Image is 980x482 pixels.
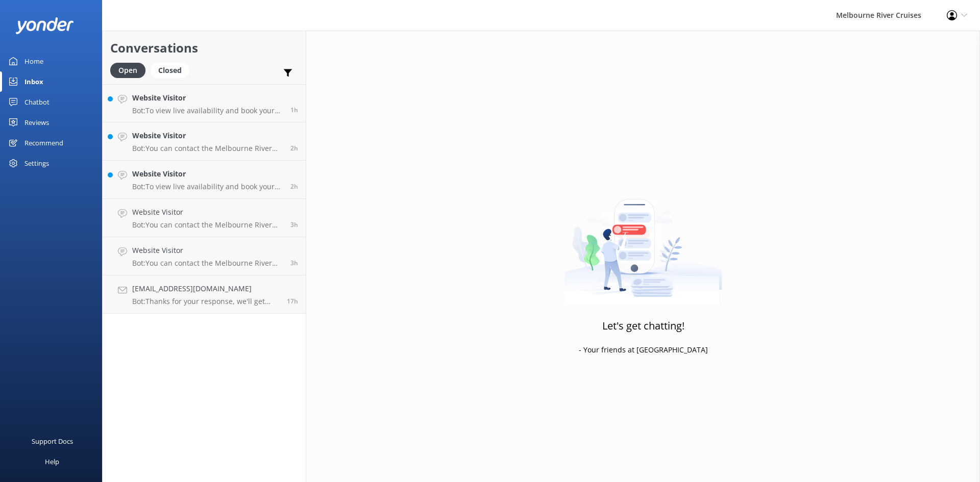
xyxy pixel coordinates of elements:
[290,144,298,153] span: Oct 13 2025 01:11pm (UTC +11:00) Australia/Sydney
[132,297,279,306] p: Bot: Thanks for your response, we'll get back to you as soon as we can during opening hours.
[287,297,298,306] span: Oct 12 2025 09:51pm (UTC +11:00) Australia/Sydney
[15,17,74,34] img: yonder-white-logo.png
[24,133,63,153] div: Recommend
[110,64,151,75] a: Open
[132,283,279,294] h4: [EMAIL_ADDRESS][DOMAIN_NAME]
[132,92,283,104] h4: Website Visitor
[103,122,306,161] a: Website VisitorBot:You can contact the Melbourne River Cruises team by emailing [EMAIL_ADDRESS][D...
[24,92,50,112] div: Chatbot
[151,63,189,78] div: Closed
[24,153,49,173] div: Settings
[132,207,283,218] h4: Website Visitor
[24,51,43,71] div: Home
[290,182,298,191] span: Oct 13 2025 12:32pm (UTC +11:00) Australia/Sydney
[103,199,306,237] a: Website VisitorBot:You can contact the Melbourne River Cruises team by emailing [EMAIL_ADDRESS][D...
[110,63,145,78] div: Open
[565,177,722,305] img: artwork of a man stealing a conversation from at giant smartphone
[290,106,298,114] span: Oct 13 2025 01:39pm (UTC +11:00) Australia/Sydney
[290,220,298,229] span: Oct 13 2025 11:52am (UTC +11:00) Australia/Sydney
[602,318,684,334] h3: Let's get chatting!
[151,64,194,75] a: Closed
[290,259,298,267] span: Oct 13 2025 11:24am (UTC +11:00) Australia/Sydney
[103,161,306,199] a: Website VisitorBot:To view live availability and book your Spirit of Melbourne Dinner Cruise, ple...
[132,130,283,141] h4: Website Visitor
[32,431,73,451] div: Support Docs
[579,344,708,356] p: - Your friends at [GEOGRAPHIC_DATA]
[24,71,43,92] div: Inbox
[132,182,283,191] p: Bot: To view live availability and book your Spirit of Melbourne Dinner Cruise, please visit [URL...
[103,84,306,122] a: Website VisitorBot:To view live availability and book your Melbourne River Cruise experience, ple...
[45,451,59,472] div: Help
[132,259,283,268] p: Bot: You can contact the Melbourne River Cruises team by emailing [EMAIL_ADDRESS][DOMAIN_NAME]. F...
[132,245,283,256] h4: Website Visitor
[110,38,298,58] h2: Conversations
[103,275,306,314] a: [EMAIL_ADDRESS][DOMAIN_NAME]Bot:Thanks for your response, we'll get back to you as soon as we can...
[132,106,283,115] p: Bot: To view live availability and book your Melbourne River Cruise experience, please visit [URL...
[132,168,283,180] h4: Website Visitor
[132,220,283,230] p: Bot: You can contact the Melbourne River Cruises team by emailing [EMAIL_ADDRESS][DOMAIN_NAME]. V...
[103,237,306,275] a: Website VisitorBot:You can contact the Melbourne River Cruises team by emailing [EMAIL_ADDRESS][D...
[24,112,49,133] div: Reviews
[132,144,283,153] p: Bot: You can contact the Melbourne River Cruises team by emailing [EMAIL_ADDRESS][DOMAIN_NAME]. V...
